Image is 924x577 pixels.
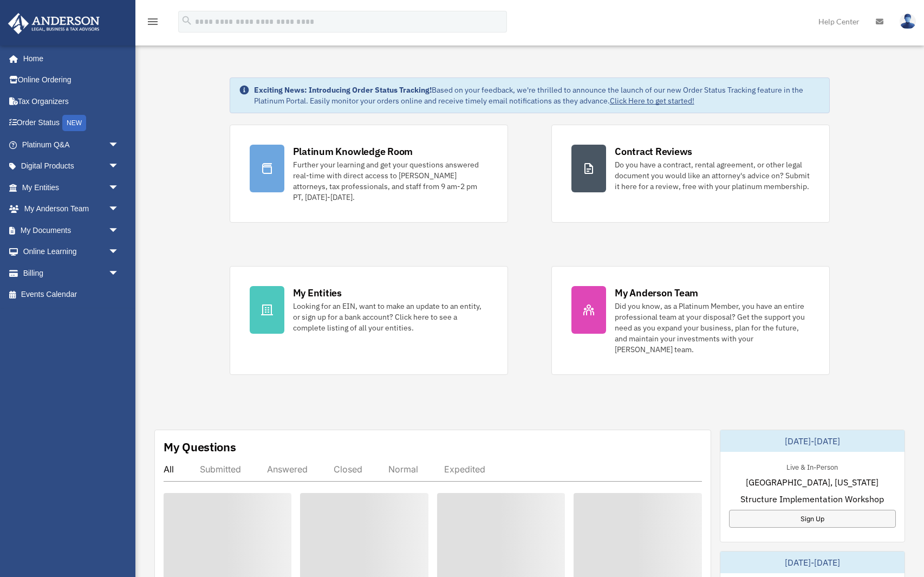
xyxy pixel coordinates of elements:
[615,286,698,300] div: My Anderson Team
[746,476,879,489] span: [GEOGRAPHIC_DATA], [US_STATE]
[62,115,86,131] div: NEW
[8,241,135,263] a: Online Learningarrow_drop_down
[108,155,130,178] span: arrow_drop_down
[615,301,810,355] div: Did you know, as a Platinum Member, you have an entire professional team at your disposal? Get th...
[8,134,135,155] a: Platinum Q&Aarrow_drop_down
[254,85,432,95] strong: Exciting News: Introducing Order Status Tracking!
[293,286,342,300] div: My Entities
[108,241,130,263] span: arrow_drop_down
[108,177,130,199] span: arrow_drop_down
[164,464,174,475] div: All
[729,510,896,528] a: Sign Up
[610,96,694,106] a: Click Here to get started!
[230,125,508,223] a: Platinum Knowledge Room Further your learning and get your questions answered real-time with dire...
[388,464,418,475] div: Normal
[164,439,236,455] div: My Questions
[108,198,130,221] span: arrow_drop_down
[200,464,241,475] div: Submitted
[293,145,413,158] div: Platinum Knowledge Room
[8,155,135,177] a: Digital Productsarrow_drop_down
[293,159,488,203] div: Further your learning and get your questions answered real-time with direct access to [PERSON_NAM...
[8,284,135,306] a: Events Calendar
[334,464,362,475] div: Closed
[146,19,159,28] a: menu
[181,15,193,27] i: search
[615,145,692,158] div: Contract Reviews
[8,219,135,241] a: My Documentsarrow_drop_down
[5,13,103,34] img: Anderson Advisors Platinum Portal
[230,266,508,375] a: My Entities Looking for an EIN, want to make an update to an entity, or sign up for a bank accoun...
[551,266,830,375] a: My Anderson Team Did you know, as a Platinum Member, you have an entire professional team at your...
[8,262,135,284] a: Billingarrow_drop_down
[8,177,135,198] a: My Entitiesarrow_drop_down
[615,159,810,192] div: Do you have a contract, rental agreement, or other legal document you would like an attorney's ad...
[551,125,830,223] a: Contract Reviews Do you have a contract, rental agreement, or other legal document you would like...
[267,464,308,475] div: Answered
[8,112,135,134] a: Order StatusNEW
[108,219,130,242] span: arrow_drop_down
[8,69,135,91] a: Online Ordering
[8,90,135,112] a: Tax Organizers
[778,461,847,472] div: Live & In-Person
[293,301,488,333] div: Looking for an EIN, want to make an update to an entity, or sign up for a bank account? Click her...
[740,492,884,505] span: Structure Implementation Workshop
[720,552,905,573] div: [DATE]-[DATE]
[108,262,130,284] span: arrow_drop_down
[254,85,821,106] div: Based on your feedback, we're thrilled to announce the launch of our new Order Status Tracking fe...
[146,15,159,28] i: menu
[900,14,916,29] img: User Pic
[720,430,905,452] div: [DATE]-[DATE]
[8,198,135,220] a: My Anderson Teamarrow_drop_down
[8,48,130,69] a: Home
[444,464,485,475] div: Expedited
[108,134,130,156] span: arrow_drop_down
